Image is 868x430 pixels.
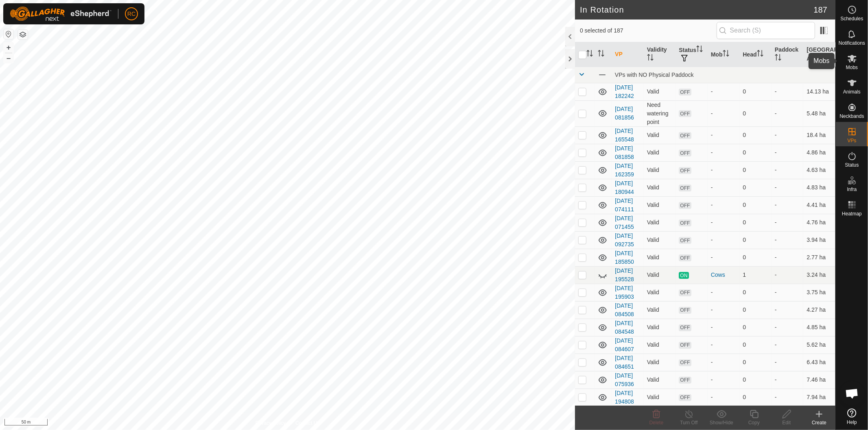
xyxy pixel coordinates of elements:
[803,42,835,67] th: [GEOGRAPHIC_DATA] Area
[679,307,691,314] span: OFF
[644,249,676,266] td: Valid
[18,30,28,39] button: Map Layers
[615,320,634,335] a: [DATE] 084548
[711,148,737,157] div: -
[772,196,804,214] td: -
[739,301,772,319] td: 0
[679,219,691,226] span: OFF
[739,336,772,354] td: 0
[615,337,634,352] a: [DATE] 084607
[673,419,705,426] div: Turn Off
[615,232,634,248] a: [DATE] 092735
[644,336,676,354] td: Valid
[711,288,737,297] div: -
[820,55,826,62] p-sorticon: Activate to sort
[644,42,676,67] th: Validity
[647,55,654,62] p-sorticon: Activate to sort
[644,214,676,231] td: Valid
[644,371,676,389] td: Valid
[772,266,804,284] td: -
[679,272,689,279] span: ON
[679,167,691,174] span: OFF
[842,211,862,216] span: Heatmap
[711,341,737,349] div: -
[803,100,835,126] td: 5.48 ha
[803,284,835,301] td: 3.75 ha
[772,83,804,100] td: -
[615,145,634,160] a: [DATE] 081858
[803,266,835,284] td: 3.24 ha
[649,420,664,426] span: Delete
[580,5,814,15] h2: In Rotation
[598,51,604,58] p-sorticon: Activate to sort
[723,51,729,58] p-sorticon: Activate to sort
[711,393,737,402] div: -
[615,302,634,317] a: [DATE] 084508
[679,185,691,191] span: OFF
[739,354,772,371] td: 0
[803,214,835,231] td: 4.76 ha
[679,254,691,261] span: OFF
[4,29,13,39] button: Reset Map
[644,83,676,100] td: Valid
[803,301,835,319] td: 4.27 ha
[615,72,832,78] div: VPs with NO Physical Paddock
[644,231,676,249] td: Valid
[644,301,676,319] td: Valid
[679,89,691,96] span: OFF
[615,390,634,405] a: [DATE] 194808
[814,4,827,16] span: 187
[711,131,737,139] div: -
[615,106,634,121] a: [DATE] 081856
[847,138,856,143] span: VPs
[711,323,737,332] div: -
[679,237,691,244] span: OFF
[772,100,804,126] td: -
[615,163,634,178] a: [DATE] 162359
[644,354,676,371] td: Valid
[739,42,772,67] th: Head
[772,161,804,179] td: -
[803,249,835,266] td: 2.77 ha
[772,179,804,196] td: -
[772,126,804,144] td: -
[615,215,634,230] a: [DATE] 071455
[847,187,857,192] span: Infra
[847,420,857,425] span: Help
[739,371,772,389] td: 0
[772,231,804,249] td: -
[708,42,740,67] th: Mob
[612,42,644,67] th: VP
[803,336,835,354] td: 5.62 ha
[772,389,804,406] td: -
[644,319,676,336] td: Valid
[711,201,737,209] div: -
[711,306,737,314] div: -
[739,83,772,100] td: 0
[4,43,13,52] button: +
[679,342,691,349] span: OFF
[772,336,804,354] td: -
[772,249,804,266] td: -
[770,419,803,426] div: Edit
[711,236,737,244] div: -
[739,214,772,231] td: 0
[803,354,835,371] td: 6.43 ha
[836,405,868,428] a: Help
[615,128,634,143] a: [DATE] 165548
[615,180,634,195] a: [DATE] 180944
[803,389,835,406] td: 7.94 ha
[615,285,634,300] a: [DATE] 195903
[644,284,676,301] td: Valid
[772,319,804,336] td: -
[803,419,835,426] div: Create
[644,266,676,284] td: Valid
[772,214,804,231] td: -
[840,381,864,406] div: Open chat
[679,359,691,366] span: OFF
[772,42,804,67] th: Paddock
[711,183,737,192] div: -
[839,41,865,46] span: Notifications
[739,179,772,196] td: 0
[644,100,676,126] td: Need watering point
